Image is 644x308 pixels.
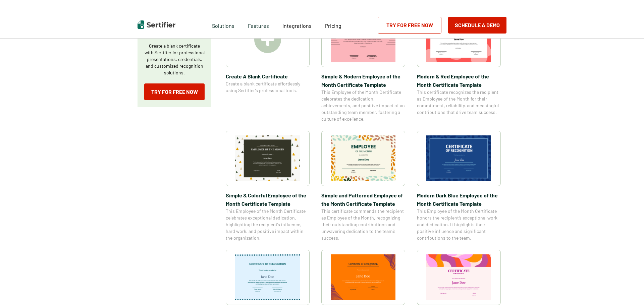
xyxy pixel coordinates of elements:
[417,12,501,122] a: Modern & Red Employee of the Month Certificate TemplateModern & Red Employee of the Month Certifi...
[331,254,396,300] img: Certificate of Recognition for Pastor
[426,135,491,181] img: Modern Dark Blue Employee of the Month Certificate Template
[325,22,341,29] span: Pricing
[282,21,312,29] a: Integrations
[226,131,310,241] a: Simple & Colorful Employee of the Month Certificate TemplateSimple & Colorful Employee of the Mon...
[417,131,501,241] a: Modern Dark Blue Employee of the Month Certificate TemplateModern Dark Blue Employee of the Month...
[254,26,281,53] img: Create A Blank Certificate
[426,16,491,62] img: Modern & Red Employee of the Month Certificate Template
[144,83,205,100] a: Try for Free Now
[417,191,501,208] span: Modern Dark Blue Employee of the Month Certificate Template
[331,135,396,181] img: Simple and Patterned Employee of the Month Certificate Template
[248,21,269,29] span: Features
[138,20,175,29] img: Sertifier | Digital Credentialing Platform
[321,191,405,208] span: Simple and Patterned Employee of the Month Certificate Template
[417,208,501,241] span: This Employee of the Month Certificate honors the recipient’s exceptional work and dedication. It...
[321,131,405,241] a: Simple and Patterned Employee of the Month Certificate TemplateSimple and Patterned Employee of t...
[417,72,501,89] span: Modern & Red Employee of the Month Certificate Template
[321,12,405,122] a: Simple & Modern Employee of the Month Certificate TemplateSimple & Modern Employee of the Month C...
[378,17,441,34] a: Try for Free Now
[226,208,310,241] span: This Employee of the Month Certificate celebrates exceptional dedication, highlighting the recipi...
[226,80,310,94] span: Create a blank certificate effortlessly using Sertifier’s professional tools.
[321,89,405,122] span: This Employee of the Month Certificate celebrates the dedication, achievements, and positive impa...
[226,191,310,208] span: Simple & Colorful Employee of the Month Certificate Template
[212,21,234,29] span: Solutions
[331,16,396,62] img: Simple & Modern Employee of the Month Certificate Template
[417,89,501,116] span: This certificate recognizes the recipient as Employee of the Month for their commitment, reliabil...
[235,135,300,181] img: Simple & Colorful Employee of the Month Certificate Template
[282,22,312,29] span: Integrations
[235,254,300,300] img: Certificate of Recognition for Teachers Template
[226,72,310,80] span: Create A Blank Certificate
[321,72,405,89] span: Simple & Modern Employee of the Month Certificate Template
[325,21,341,29] a: Pricing
[144,43,205,76] p: Create a blank certificate with Sertifier for professional presentations, credentials, and custom...
[321,208,405,241] span: This certificate commends the recipient as Employee of the Month, recognizing their outstanding c...
[426,254,491,300] img: Certificate of Achievement for Preschool Template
